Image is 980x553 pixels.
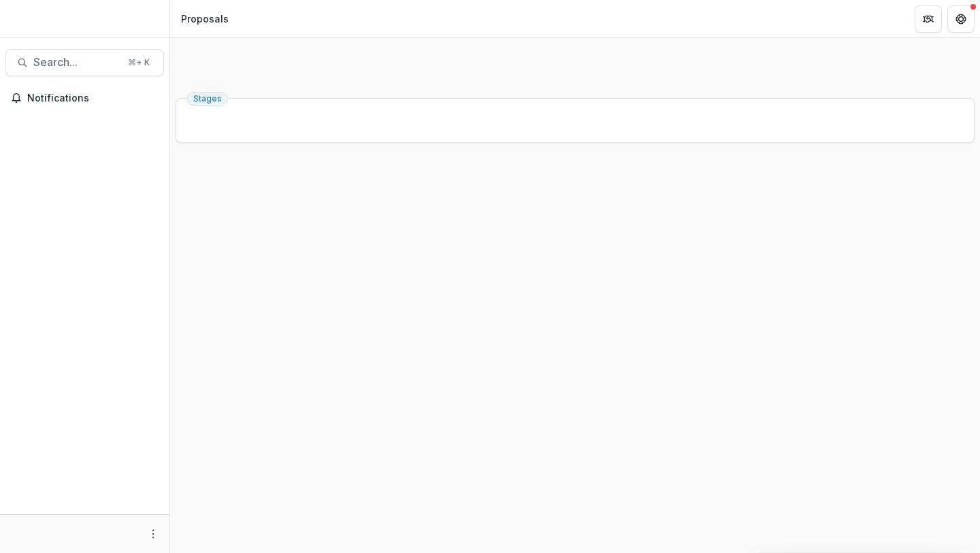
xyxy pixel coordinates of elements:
[176,9,234,29] nav: breadcrumb
[5,87,164,109] button: Notifications
[33,56,120,69] span: Search...
[5,49,164,76] button: Search...
[947,5,975,33] button: Get Help
[181,12,229,26] div: Proposals
[145,526,161,542] button: More
[125,55,152,70] div: ⌘ + K
[193,94,222,104] span: Stages
[915,5,942,33] button: Partners
[27,93,159,104] span: Notifications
